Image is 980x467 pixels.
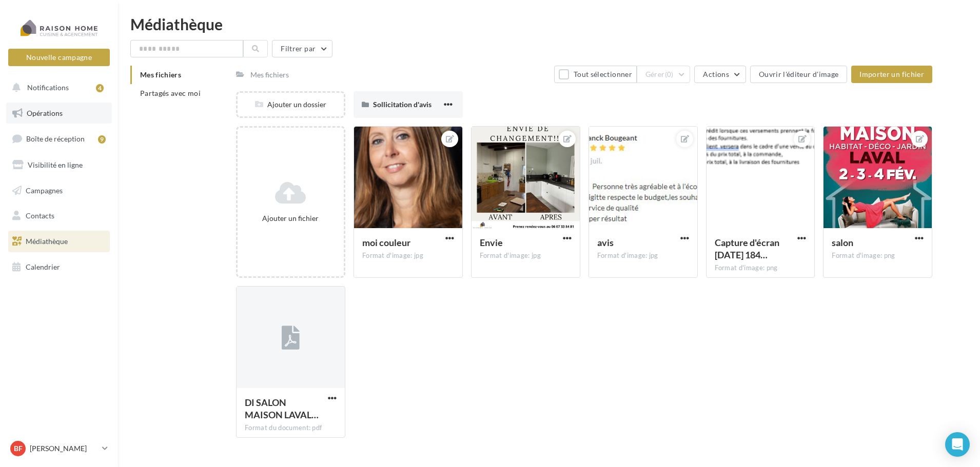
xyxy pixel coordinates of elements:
[554,66,636,83] button: Tout sélectionner
[6,180,112,201] a: Campagnes
[480,251,572,260] div: Format d'image: jpg
[27,83,69,92] span: Notifications
[98,135,106,144] div: 9
[28,160,83,169] span: Visibilité en ligne
[859,70,924,78] span: Importer un fichier
[362,251,454,260] div: Format d'image: jpg
[8,439,110,458] a: BF [PERSON_NAME]
[6,256,112,278] a: Calendrier
[832,237,853,248] span: salon
[26,211,54,220] span: Contacts
[6,231,112,252] a: Médiathèque
[6,77,108,98] button: Notifications 4
[27,109,63,117] span: Opérations
[851,66,932,83] button: Importer un fichier
[26,237,68,246] span: Médiathèque
[96,84,104,92] div: 4
[26,262,60,271] span: Calendrier
[245,397,319,420] span: DI SALON MAISON LAVAL 2024 (1)
[362,237,410,248] span: moi couleur
[26,186,63,194] span: Campagnes
[245,423,337,433] div: Format du document: pdf
[14,443,23,454] span: BF
[597,251,689,260] div: Format d'image: jpg
[250,70,289,80] div: Mes fichiers
[6,128,112,150] a: Boîte de réception9
[832,251,924,260] div: Format d'image: png
[750,66,847,83] button: Ouvrir l'éditeur d'image
[140,70,181,79] span: Mes fichiers
[6,205,112,227] a: Contacts
[480,237,503,248] span: Envie
[140,89,201,97] span: Partagés avec moi
[715,237,779,260] span: Capture d'écran 2024-03-21 184849
[597,237,614,248] span: avis
[694,66,746,83] button: Actions
[30,443,98,454] p: [PERSON_NAME]
[26,134,85,143] span: Boîte de réception
[8,49,110,66] button: Nouvelle campagne
[665,70,674,78] span: (0)
[242,213,340,224] div: Ajouter un fichier
[373,100,432,109] span: Sollicitation d'avis
[637,66,691,83] button: Gérer(0)
[238,99,344,110] div: Ajouter un dossier
[130,16,968,32] div: Médiathèque
[6,103,112,124] a: Opérations
[272,40,332,57] button: Filtrer par
[703,70,729,78] span: Actions
[6,154,112,176] a: Visibilité en ligne
[715,263,807,273] div: Format d'image: png
[945,432,970,457] div: Open Intercom Messenger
